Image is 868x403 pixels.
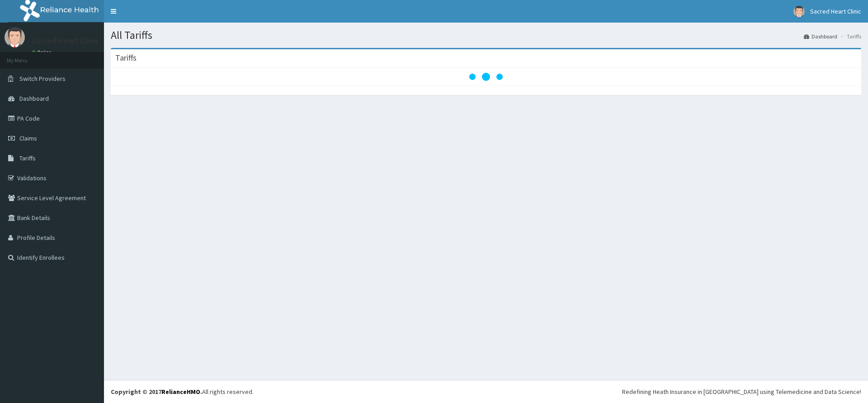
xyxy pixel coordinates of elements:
[111,388,202,396] strong: Copyright © 2017 .
[111,29,861,41] h1: All Tariffs
[115,54,137,62] h3: Tariffs
[838,33,861,40] li: Tariffs
[810,7,861,15] span: Sacred Heart Clinic
[19,134,37,142] span: Claims
[793,6,805,17] img: User Image
[5,27,25,47] img: User Image
[19,75,66,83] span: Switch Providers
[32,49,53,56] a: Online
[804,33,837,40] a: Dashboard
[104,380,868,403] footer: All rights reserved.
[468,59,504,95] svg: audio-loading
[622,387,861,396] div: Redefining Heath Insurance in [GEOGRAPHIC_DATA] using Telemedicine and Data Science!
[19,94,49,103] span: Dashboard
[32,37,99,45] p: Sacred Heart Clinic
[161,388,200,396] a: RelianceHMO
[19,154,36,162] span: Tariffs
